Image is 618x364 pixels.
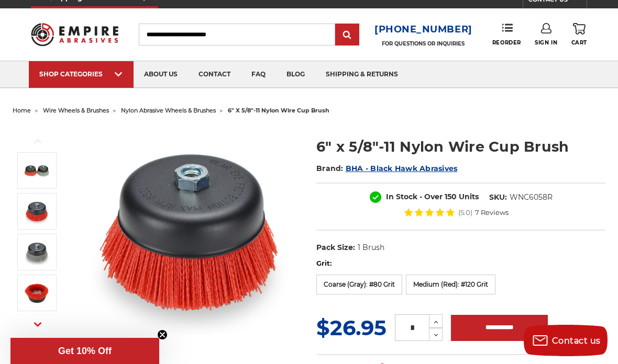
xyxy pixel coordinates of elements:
[25,130,50,152] button: Previous
[24,157,50,184] img: 6" x 5/8"-11 Nylon Wire Wheel Cup Brushes
[459,192,479,201] span: Units
[374,22,472,37] a: [PHONE_NUMBER]
[524,325,608,356] button: Contact us
[420,192,443,201] span: - Over
[458,209,472,216] span: (5.0)
[358,242,384,253] dd: 1 Brush
[535,39,557,46] span: Sign In
[85,126,294,335] img: 6" x 5/8"-11 Nylon Wire Wheel Cup Brushes
[316,136,605,157] h1: 6" x 5/8"-11 Nylon Wire Cup Brush
[31,17,118,51] img: Empire Abrasives
[386,192,417,201] span: In Stock
[475,209,509,216] span: 7 Reviews
[121,107,216,114] a: nylon abrasive wheels & brushes
[489,192,507,203] dt: SKU:
[134,61,188,88] a: about us
[276,61,315,88] a: blog
[24,198,50,224] img: 6" Nylon Cup Brush, red medium
[24,239,50,265] img: 6" Nylon Cup Brush, gray coarse
[315,61,409,88] a: shipping & returns
[10,338,159,364] div: Get 10% OffClose teaser
[58,346,112,356] span: Get 10% Off
[316,242,355,253] dt: Pack Size:
[24,280,50,306] img: red nylon wire bristle cup brush 6 inch
[188,61,241,88] a: contact
[316,258,605,269] label: Grit:
[43,107,109,114] a: wire wheels & brushes
[13,107,31,114] a: home
[492,39,521,46] span: Reorder
[316,164,344,173] span: Brand:
[346,164,458,173] a: BHA - Black Hawk Abrasives
[492,23,521,45] a: Reorder
[571,39,587,46] span: Cart
[228,107,329,114] span: 6" x 5/8"-11 nylon wire cup brush
[157,329,168,340] button: Close teaser
[445,192,457,201] span: 150
[571,23,587,46] a: Cart
[510,192,553,203] dd: WNC6058R
[39,70,123,78] div: SHOP CATEGORIES
[316,315,387,340] span: $26.95
[337,25,358,45] input: Submit
[25,313,50,336] button: Next
[241,61,276,88] a: faq
[374,40,472,47] p: FOR QUESTIONS OR INQUIRIES
[552,336,601,346] span: Contact us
